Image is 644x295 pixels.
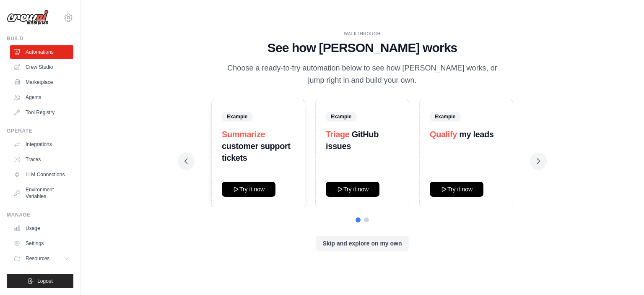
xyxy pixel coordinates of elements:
[430,112,460,121] span: Example
[10,91,73,104] a: Agents
[7,10,49,26] img: Logo
[222,130,265,139] span: Summarize
[10,45,73,59] a: Automations
[7,211,73,218] div: Manage
[326,130,379,151] strong: GitHub issues
[10,183,73,203] a: Environment Variables
[430,182,483,197] button: Try it now
[222,182,275,197] button: Try it now
[430,130,457,139] span: Qualify
[326,112,356,121] span: Example
[316,236,408,251] button: Skip and explore on my own
[10,106,73,119] a: Tool Registry
[184,40,540,55] h1: See how [PERSON_NAME] works
[26,255,49,262] span: Resources
[37,278,53,285] span: Logout
[10,153,73,166] a: Traces
[326,182,379,197] button: Try it now
[10,76,73,89] a: Marketplace
[184,31,540,37] div: WALKTHROUGH
[7,274,73,288] button: Logout
[7,128,73,134] div: Operate
[10,60,73,74] a: Crew Studio
[459,130,493,139] strong: my leads
[221,62,503,87] p: Choose a ready-to-try automation below to see how [PERSON_NAME] works, or jump right in and build...
[326,130,350,139] span: Triage
[222,141,291,162] strong: customer support tickets
[222,112,252,121] span: Example
[7,35,73,42] div: Build
[10,222,73,235] a: Usage
[10,168,73,181] a: LLM Connections
[10,237,73,250] a: Settings
[10,138,73,151] a: Integrations
[10,252,73,265] button: Resources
